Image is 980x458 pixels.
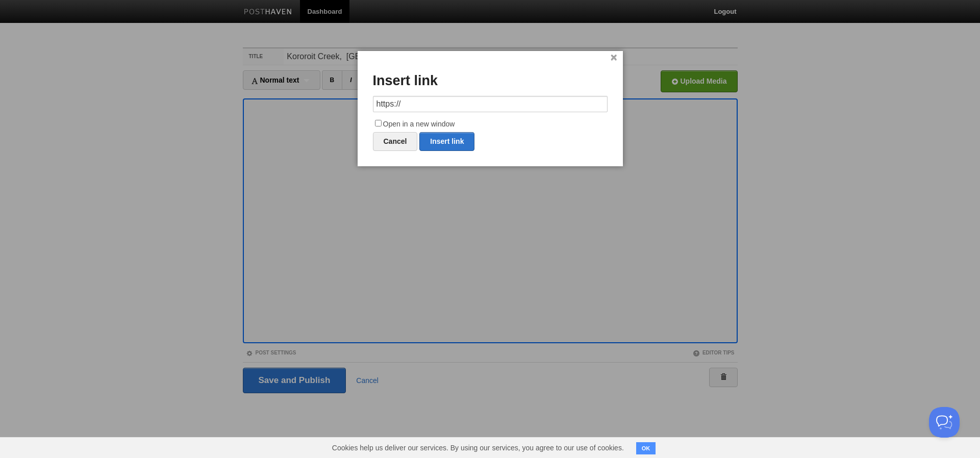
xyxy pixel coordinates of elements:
button: OK [636,442,656,454]
a: Insert link [419,132,474,151]
a: × [611,55,617,61]
label: Open in a new window [373,118,608,131]
span: Cookies help us deliver our services. By using our services, you agree to our use of cookies. [322,438,634,458]
iframe: Help Scout Beacon - Open [929,407,960,438]
input: Open in a new window [375,120,382,126]
a: Cancel [373,132,418,151]
h3: Insert link [373,73,608,89]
